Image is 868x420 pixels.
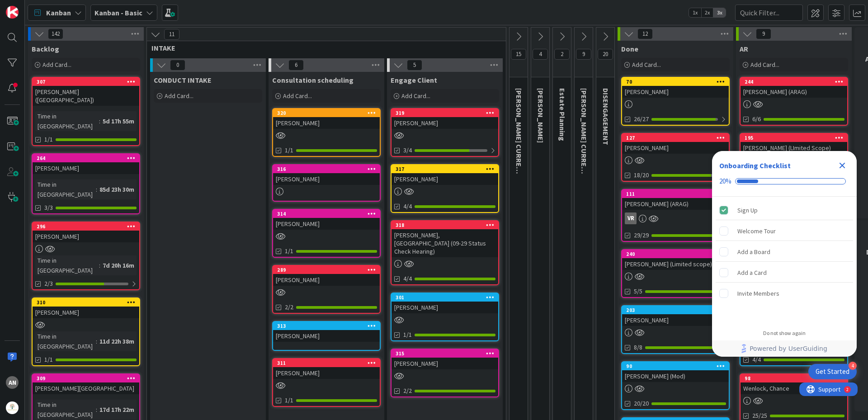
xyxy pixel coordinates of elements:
[273,359,380,379] div: 311[PERSON_NAME]
[35,400,96,420] div: Time in [GEOGRAPHIC_DATA]
[33,154,139,162] div: 264
[32,77,140,146] a: 307[PERSON_NAME] ([GEOGRAPHIC_DATA])Time in [GEOGRAPHIC_DATA]:5d 17h 55m1/1
[392,221,498,257] div: 318[PERSON_NAME], [GEOGRAPHIC_DATA] (09-29 Status Check Hearing)
[33,382,139,394] div: [PERSON_NAME][GEOGRAPHIC_DATA]
[741,134,847,142] div: 195
[403,386,412,396] span: 2/2
[621,361,730,410] a: 90[PERSON_NAME] (Mod)20/20
[33,162,139,174] div: [PERSON_NAME]
[273,117,380,129] div: [PERSON_NAME]
[273,165,380,185] div: 316[PERSON_NAME]
[740,133,848,182] a: 195[PERSON_NAME] (LImited Scope)14/15
[47,4,49,11] div: 2
[622,306,729,314] div: 203
[392,221,498,229] div: 318
[622,78,729,98] div: 70[PERSON_NAME]
[170,60,185,71] span: 0
[44,279,53,288] span: 2/3
[716,283,853,303] div: Invite Members is incomplete.
[283,92,312,100] span: Add Card...
[745,135,847,141] div: 195
[626,79,729,85] div: 70
[35,331,96,351] div: Time in [GEOGRAPHIC_DATA]
[391,349,499,397] a: 315[PERSON_NAME]2/2
[396,222,498,228] div: 318
[277,166,380,172] div: 316
[33,374,139,382] div: 309
[622,362,729,382] div: 90[PERSON_NAME] (Mod)
[33,298,139,307] div: 310
[33,78,139,106] div: 307[PERSON_NAME] ([GEOGRAPHIC_DATA])
[716,221,853,241] div: Welcome Tour is incomplete.
[392,358,498,369] div: [PERSON_NAME]
[741,374,847,382] div: 98
[750,343,827,354] span: Powered by UserGuiding
[407,60,422,71] span: 5
[99,260,100,270] span: :
[741,78,847,98] div: 244[PERSON_NAME] (ARAG)
[511,49,526,60] span: 15
[719,160,791,171] div: Onboarding Checklist
[46,7,71,18] span: Kanban
[403,330,412,340] span: 1/1
[277,267,380,273] div: 289
[533,49,548,60] span: 4
[396,110,498,116] div: 319
[637,28,653,39] span: 12
[849,362,857,370] div: 4
[392,293,498,313] div: 301[PERSON_NAME]
[272,108,381,157] a: 320[PERSON_NAME]1/1
[273,109,380,117] div: 320
[391,76,437,85] span: Engage Client
[622,134,729,142] div: 127
[756,28,771,39] span: 9
[737,288,779,299] div: Invite Members
[752,114,761,124] span: 6/6
[391,108,499,157] a: 319[PERSON_NAME]3/4
[741,134,847,154] div: 195[PERSON_NAME] (LImited Scope)
[740,77,848,126] a: 244[PERSON_NAME] (ARAG)6/6
[288,60,304,71] span: 6
[273,274,380,286] div: [PERSON_NAME]
[273,322,380,342] div: 313[PERSON_NAME]
[598,49,613,60] span: 20
[719,177,849,185] div: Checklist progress: 20%
[277,360,380,366] div: 311
[403,146,412,155] span: 3/4
[403,274,412,283] span: 4/4
[396,166,498,172] div: 317
[580,88,589,206] span: VICTOR CURRENT CLIENTS
[32,222,140,290] a: 296[PERSON_NAME]Time in [GEOGRAPHIC_DATA]:7d 20h 16m2/3
[33,231,139,242] div: [PERSON_NAME]
[33,222,139,242] div: 296[PERSON_NAME]
[621,249,730,298] a: 240[PERSON_NAME] (Limited scope)5/5
[622,306,729,326] div: 203[PERSON_NAME]
[622,362,729,370] div: 90
[273,322,380,330] div: 313
[601,88,610,145] span: DISENGAGEMENT
[392,165,498,173] div: 317
[33,298,139,318] div: 310[PERSON_NAME]
[391,164,499,213] a: 317[PERSON_NAME]4/4
[403,202,412,211] span: 4/4
[737,226,776,236] div: Welcome Tour
[737,267,767,278] div: Add a Card
[622,134,729,154] div: 127[PERSON_NAME]
[42,61,71,69] span: Add Card...
[272,164,381,202] a: 316[PERSON_NAME]
[401,92,430,100] span: Add Card...
[622,370,729,382] div: [PERSON_NAME] (Mod)
[712,151,857,357] div: Checklist Container
[392,293,498,302] div: 301
[622,250,729,258] div: 240
[273,266,380,286] div: 289[PERSON_NAME]
[712,340,857,357] div: Footer
[752,355,761,364] span: 4/4
[272,265,381,314] a: 289[PERSON_NAME]2/2
[716,242,853,262] div: Add a Board is incomplete.
[622,250,729,270] div: 240[PERSON_NAME] (Limited scope)
[273,218,380,230] div: [PERSON_NAME]
[621,77,730,126] a: 70[PERSON_NAME]26/27
[272,76,354,85] span: Consultation scheduling
[273,173,380,185] div: [PERSON_NAME]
